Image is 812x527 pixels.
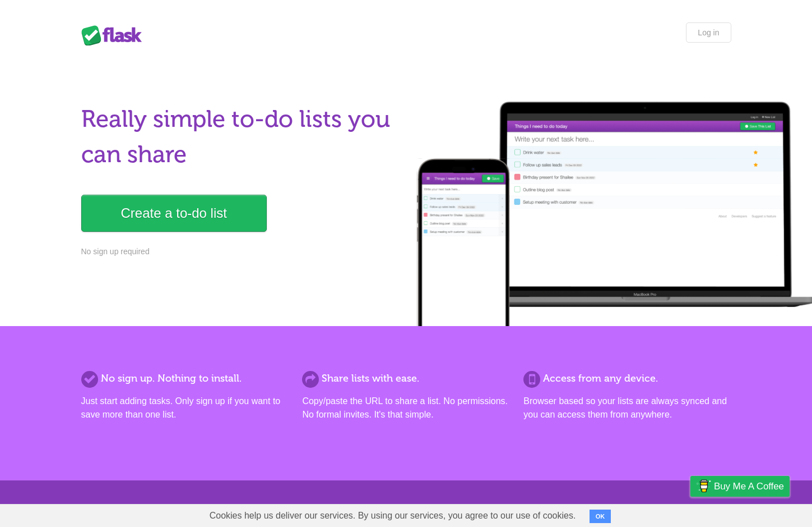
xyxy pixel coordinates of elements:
[81,195,267,232] a: Create a to-do list
[198,505,587,527] span: Cookies help us deliver our services. By using our services, you agree to our use of cookies.
[302,371,509,386] h2: Share lists with ease.
[696,476,711,496] img: Buy me a coffee
[81,246,400,258] p: No sign up required
[523,371,731,386] h2: Access from any device.
[523,395,731,421] p: Browser based so your lists are always synced and you can access them from anywhere.
[590,510,611,523] button: OK
[690,476,790,497] a: Buy me a coffee
[81,371,289,386] h2: No sign up. Nothing to install.
[81,102,400,172] h1: Really simple to-do lists you can share
[686,22,731,43] a: Log in
[81,395,289,421] p: Just start adding tasks. Only sign up if you want to save more than one list.
[81,25,149,45] div: Flask Lists
[302,395,509,421] p: Copy/paste the URL to share a list. No permissions. No formal invites. It's that simple.
[714,476,784,496] span: Buy me a coffee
